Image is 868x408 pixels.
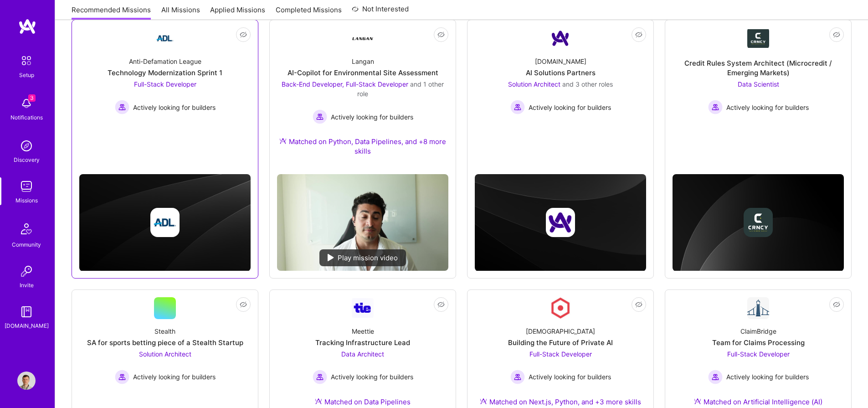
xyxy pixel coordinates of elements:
[17,177,36,196] img: teamwork
[18,18,36,35] img: logo
[161,5,200,20] a: All Missions
[694,397,822,407] div: Matched on Artificial Intelligence (AI)
[277,174,448,271] img: No Mission
[529,372,611,382] span: Actively looking for builders
[480,397,641,407] div: Matched on Next.js, Python, and +3 more skills
[129,57,201,66] div: Anti-Defamation League
[15,218,37,240] img: Community
[747,297,769,319] img: Company Logo
[17,303,36,321] img: guide book
[437,31,445,38] i: icon EyeClosed
[115,370,129,384] img: Actively looking for builders
[726,372,809,382] span: Actively looking for builders
[833,31,840,38] i: icon EyeClosed
[694,398,701,405] img: Ateam Purple Icon
[437,301,445,308] i: icon EyeClosed
[12,240,41,249] div: Community
[115,100,129,114] img: Actively looking for builders
[708,100,723,114] img: Actively looking for builders
[510,370,525,384] img: Actively looking for builders
[673,174,844,271] img: cover
[72,5,151,20] a: Recommended Missions
[87,338,243,347] div: SA for sports betting piece of a Stealth Startup
[508,80,560,88] span: Solution Architect
[315,338,410,347] div: Tracking Infrastructure Lead
[727,350,790,358] span: Full-Stack Developer
[108,68,222,77] div: Technology Modernization Sprint 1
[133,103,216,112] span: Actively looking for builders
[315,398,322,405] img: Ateam Purple Icon
[726,103,809,112] span: Actively looking for builders
[833,301,840,308] i: icon EyeClosed
[562,80,613,88] span: and 3 other roles
[352,4,409,20] a: Not Interested
[635,31,642,38] i: icon EyeClosed
[79,27,251,145] a: Company LogoAnti-Defamation LeagueTechnology Modernization Sprint 1Full-Stack Developer Actively ...
[154,326,175,336] div: Stealth
[20,280,34,290] div: Invite
[240,31,247,38] i: icon EyeClosed
[17,51,36,70] img: setup
[747,29,769,48] img: Company Logo
[240,301,247,308] i: icon EyeClosed
[352,27,374,49] img: Company Logo
[740,326,776,336] div: ClaimBridge
[319,249,406,266] div: Play mission video
[744,208,773,237] img: Company logo
[673,58,844,77] div: Credit Rules System Architect (Microcredit / Emerging Markets)
[712,338,805,347] div: Team for Claims Processing
[288,68,438,77] div: AI-Copilot for Environmental Site Assessment
[15,372,38,390] a: User Avatar
[352,298,374,318] img: Company Logo
[673,27,844,145] a: Company LogoCredit Rules System Architect (Microcredit / Emerging Markets)Data Scientist Actively...
[328,254,334,261] img: play
[529,350,592,358] span: Full-Stack Developer
[282,80,408,88] span: Back-End Developer, Full-Stack Developer
[277,137,448,156] div: Matched on Python, Data Pipelines, and +8 more skills
[10,113,43,122] div: Notifications
[550,297,571,319] img: Company Logo
[28,94,36,102] span: 3
[17,137,36,155] img: discovery
[635,301,642,308] i: icon EyeClosed
[139,350,191,358] span: Solution Architect
[331,112,413,122] span: Actively looking for builders
[352,57,374,66] div: Langan
[526,68,596,77] div: AI Solutions Partners
[17,262,36,280] img: Invite
[210,5,265,20] a: Applied Missions
[708,370,723,384] img: Actively looking for builders
[475,27,646,145] a: Company Logo[DOMAIN_NAME]AI Solutions PartnersSolution Architect and 3 other rolesActively lookin...
[738,80,779,88] span: Data Scientist
[526,326,595,336] div: [DEMOGRAPHIC_DATA]
[134,80,196,88] span: Full-Stack Developer
[5,321,49,331] div: [DOMAIN_NAME]
[480,398,487,405] img: Ateam Purple Icon
[17,94,36,113] img: bell
[313,370,327,384] img: Actively looking for builders
[313,109,327,124] img: Actively looking for builders
[529,103,611,112] span: Actively looking for builders
[154,27,176,49] img: Company Logo
[352,326,374,336] div: Meettie
[79,297,251,406] a: StealthSA for sports betting piece of a Stealth StartupSolution Architect Actively looking for bu...
[276,5,342,20] a: Completed Missions
[14,155,40,165] div: Discovery
[17,372,36,390] img: User Avatar
[508,338,613,347] div: Building the Future of Private AI
[15,196,38,205] div: Missions
[546,208,575,237] img: Company logo
[315,397,411,407] div: Matched on Data Pipelines
[535,57,586,66] div: [DOMAIN_NAME]
[331,372,413,382] span: Actively looking for builders
[79,174,251,271] img: cover
[277,27,448,167] a: Company LogoLanganAI-Copilot for Environmental Site AssessmentBack-End Developer, Full-Stack Deve...
[510,100,525,114] img: Actively looking for builders
[133,372,216,382] span: Actively looking for builders
[550,27,571,49] img: Company Logo
[279,137,287,145] img: Ateam Purple Icon
[475,174,646,271] img: cover
[150,208,180,237] img: Company logo
[19,70,34,80] div: Setup
[341,350,384,358] span: Data Architect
